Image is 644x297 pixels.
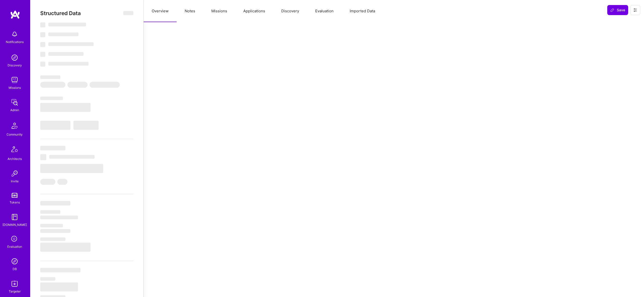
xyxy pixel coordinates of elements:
[8,156,22,161] div: Architects
[10,107,19,113] div: Admin
[40,97,63,100] span: ‌
[40,62,45,67] span: ‌
[610,8,625,13] span: Save
[40,10,81,16] span: Structured Data
[40,103,91,112] span: ‌
[90,82,120,88] span: ‌
[7,244,22,249] div: Evaluation
[9,85,21,90] div: Missions
[40,201,70,205] span: ‌
[40,121,70,130] span: ‌
[10,168,20,179] img: Invite
[10,53,20,63] img: discovery
[10,234,19,244] i: icon SelectionTeam
[6,39,24,45] div: Notifications
[40,42,45,47] span: ‌
[40,146,65,150] span: ‌
[57,179,67,185] span: ‌
[7,132,23,137] div: Community
[9,144,21,156] img: Architects
[48,52,84,56] span: ‌
[48,42,94,46] span: ‌
[73,121,99,130] span: ‌
[40,22,45,27] span: ‌
[40,243,91,252] span: ‌
[40,216,78,219] span: ‌
[40,32,45,37] span: ‌
[40,82,65,88] span: ‌
[40,154,46,160] span: ‌
[13,266,17,272] div: DB
[67,82,88,88] span: ‌
[40,237,65,241] span: ‌
[40,179,55,185] span: ‌
[12,193,18,198] img: tokens
[11,179,19,184] div: Invite
[40,268,80,272] span: ‌
[49,155,95,159] span: ‌
[10,75,20,85] img: teamwork
[48,62,89,66] span: ‌
[10,256,20,266] img: Admin Search
[40,224,63,227] span: ‌
[3,222,27,227] div: [DOMAIN_NAME]
[40,164,103,173] span: ‌
[10,212,20,222] img: guide book
[40,277,55,281] span: ‌
[40,282,78,291] span: ‌
[10,29,20,39] img: bell
[40,210,60,214] span: ‌
[9,120,21,132] img: Community
[48,32,78,36] span: ‌
[607,5,628,15] button: Save
[10,279,20,289] img: Skill Targeter
[10,10,20,19] img: logo
[48,23,86,26] span: ‌
[40,75,60,79] span: ‌
[10,200,20,205] div: Tokens
[40,229,70,233] span: ‌
[8,63,22,68] div: Discovery
[10,97,20,107] img: admin teamwork
[9,289,21,294] div: Targeter
[123,11,133,15] span: ‌
[40,52,45,57] span: ‌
